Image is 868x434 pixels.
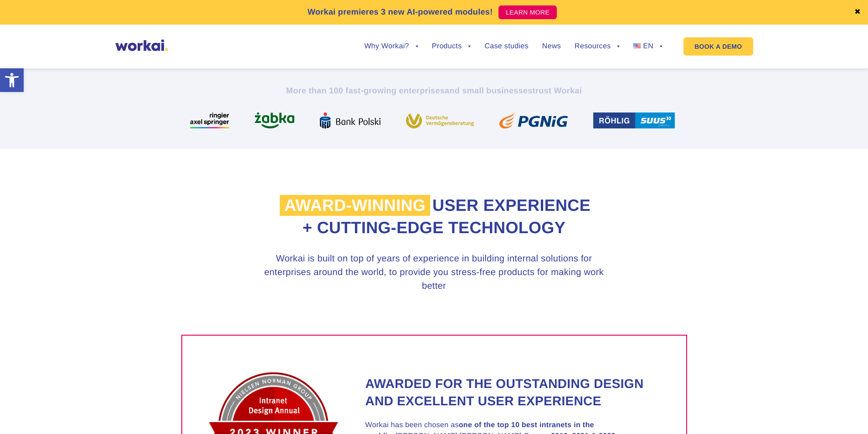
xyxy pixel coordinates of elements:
[48,77,85,85] a: Privacy Policy
[643,42,653,50] span: EN
[263,252,605,293] h3: Workai is built on top of years of experience in building internal solutions for enterprises arou...
[364,43,418,50] a: Why Workai?
[854,9,861,16] a: ✖
[148,11,293,29] input: you@company.com
[432,43,471,50] a: Products
[575,43,620,50] a: Resources
[280,195,430,216] span: Award-winning
[181,194,687,239] h2: user experience + cutting-edge technology
[683,37,753,56] a: BOOK A DEMO
[308,6,493,18] p: Workai premieres 3 new AI-powered modules!
[365,375,663,410] h2: Awarded for the outstanding design and excellent user experience
[498,5,557,19] a: LEARN MORE
[5,356,251,429] iframe: Popup CTA
[542,43,561,50] a: News
[484,43,528,50] a: Case studies
[445,86,532,95] i: and small businesses
[181,85,687,96] h2: More than 100 fast-growing enterprises trust Workai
